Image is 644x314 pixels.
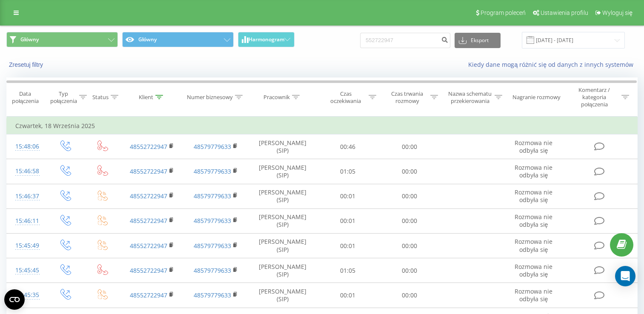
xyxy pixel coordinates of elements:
[139,94,153,101] div: Klient
[122,32,234,47] button: Główny
[515,263,552,278] span: Rozmowa nie odbyła się
[238,32,295,47] button: Harmonogram
[15,237,37,254] div: 15:45:49
[15,213,37,229] div: 15:46:11
[378,184,440,208] td: 00:00
[248,208,317,233] td: [PERSON_NAME] (SIP)
[512,94,561,101] div: Nagranie rozmowy
[194,167,231,175] a: 48579779633
[130,242,167,250] a: 48552722947
[194,192,231,200] a: 48579779633
[187,94,233,101] div: Numer biznesowy
[448,90,492,105] div: Nazwa schematu przekierowania
[15,163,37,180] div: 15:46:58
[515,213,552,228] span: Rozmowa nie odbyła się
[194,266,231,274] a: 48579779633
[130,291,167,299] a: 48552722947
[317,234,379,258] td: 00:01
[248,283,317,308] td: [PERSON_NAME] (SIP)
[602,9,633,16] span: Wyloguj się
[130,192,167,200] a: 48552722947
[4,289,25,310] button: Open CMP widget
[248,184,317,208] td: [PERSON_NAME] (SIP)
[378,134,440,159] td: 00:00
[15,138,37,155] div: 15:48:06
[50,90,77,105] div: Typ połączenia
[615,266,635,286] div: Open Intercom Messenger
[15,262,37,279] div: 15:45:45
[130,143,167,151] a: 48552722947
[130,266,167,274] a: 48552722947
[378,234,440,258] td: 00:00
[194,291,231,299] a: 48579779633
[378,258,440,283] td: 00:00
[325,90,367,105] div: Czas oczekiwania
[317,208,379,233] td: 00:01
[481,9,526,16] span: Program poleceń
[317,258,379,283] td: 01:05
[468,60,638,69] a: Kiedy dane mogą różnić się od danych z innych systemów
[6,32,118,47] button: Główny
[248,134,317,159] td: [PERSON_NAME] (SIP)
[263,94,290,101] div: Pracownik
[515,163,552,179] span: Rozmowa nie odbyła się
[386,90,428,105] div: Czas trwania rozmowy
[6,61,47,69] button: Zresetuj filtry
[378,208,440,233] td: 00:00
[15,188,37,205] div: 15:46:37
[194,217,231,225] a: 48579779633
[248,234,317,258] td: [PERSON_NAME] (SIP)
[455,33,501,48] button: Eksport
[570,86,619,108] div: Komentarz / kategoria połączenia
[130,217,167,225] a: 48552722947
[249,37,284,43] span: Harmonogram
[360,33,450,48] input: Wyszukiwanie według numeru
[92,94,109,101] div: Status
[20,36,39,43] span: Główny
[317,283,379,308] td: 00:01
[194,143,231,151] a: 48579779633
[194,242,231,250] a: 48579779633
[248,159,317,184] td: [PERSON_NAME] (SIP)
[515,188,552,204] span: Rozmowa nie odbyła się
[248,258,317,283] td: [PERSON_NAME] (SIP)
[378,283,440,308] td: 00:00
[130,167,167,175] a: 48552722947
[15,287,37,303] div: 15:45:35
[515,237,552,253] span: Rozmowa nie odbyła się
[378,159,440,184] td: 00:00
[317,134,379,159] td: 00:46
[515,287,552,303] span: Rozmowa nie odbyła się
[317,159,379,184] td: 01:05
[541,9,588,16] span: Ustawienia profilu
[7,90,44,105] div: Data połączenia
[7,117,638,134] td: Czwartek, 18 Września 2025
[317,184,379,208] td: 00:01
[515,139,552,154] span: Rozmowa nie odbyła się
